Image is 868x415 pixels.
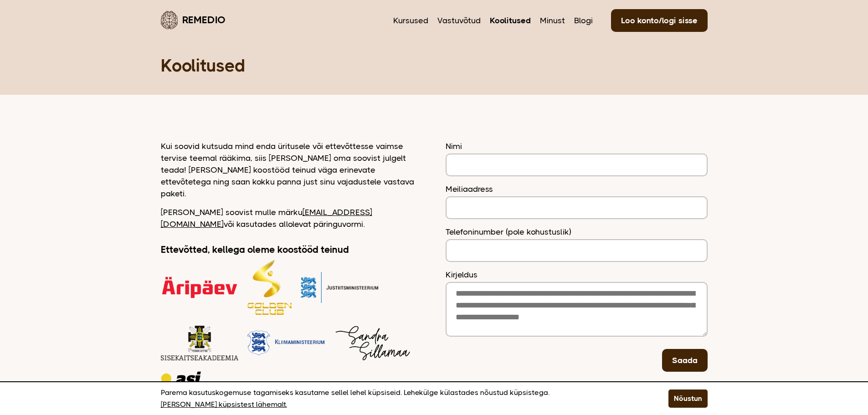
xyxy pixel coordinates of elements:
[247,260,292,315] img: Golden Club logo
[393,15,428,26] a: Kursused
[446,269,708,281] label: Kirjeldus
[574,15,593,26] a: Blogi
[161,324,238,362] img: Sisekaitseakadeemia logo
[446,226,708,238] label: Telefoninumber (pole kohustuslik)
[161,11,178,29] img: Remedio logo
[334,324,411,362] img: Kliimaministeeriumi logo
[446,140,708,152] label: Nimi
[446,183,708,195] label: Meiliaadress
[540,15,565,26] a: Minust
[490,15,531,26] a: Koolitused
[161,140,423,200] p: Kui soovid kutsuda mind enda üritusele või ettevõttesse vaimse tervise teemal rääkima, siis [PERS...
[611,9,708,32] a: Loo konto/logi sisse
[161,260,238,315] img: Äripäeva logo
[668,389,708,408] button: Nõustun
[161,399,287,410] a: [PERSON_NAME] küpsistest lähemalt.
[161,9,226,31] a: Remedio
[301,260,378,315] img: Justiitsministeeriumi logo
[161,55,708,77] h1: Koolitused
[662,349,708,372] button: Saada
[161,206,423,230] p: [PERSON_NAME] soovist mulle märku või kasutades allolevat päringuvormi.
[161,244,423,256] h2: Ettevõtted, kellega oleme koostööd teinud
[437,15,481,26] a: Vastuvõtud
[161,387,646,410] p: Parema kasutuskogemuse tagamiseks kasutame sellel lehel küpsiseid. Lehekülge külastades nõustud k...
[247,324,325,362] img: Kliimaministeeriumi logo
